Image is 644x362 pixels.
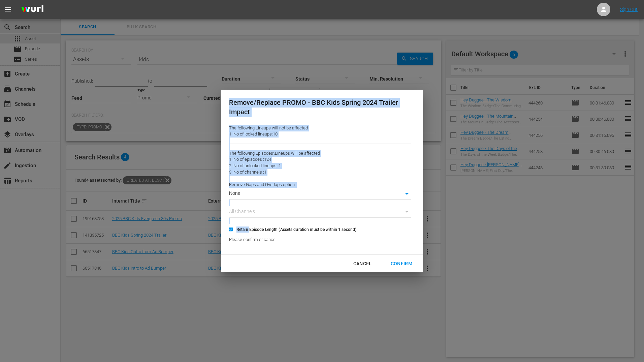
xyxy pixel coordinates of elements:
p: Please confirm or cancel [229,237,411,243]
div: The following Lineups will not be affected 1. No of locked lineups: 10 The following Episodes\Lin... [229,125,411,243]
div: Confirm [385,260,418,268]
div: Cancel [348,260,377,268]
button: Cancel [345,258,380,270]
img: ans4CAIJ8jUAAAAAAAAAAAAAAAAAAAAAAAAgQb4GAAAAAAAAAAAAAAAAAAAAAAAAJMjXAAAAAAAAAAAAAAAAAAAAAAAAgAT5G... [16,2,49,18]
span: menu [4,5,12,13]
div: All Channels [229,208,411,218]
button: Confirm [383,258,420,270]
a: Sign Out [620,7,638,12]
div: Remove/Replace PROMO - BBC Kids Spring 2024 Trailer Impact [229,98,411,117]
div: None [229,189,411,200]
span: Retain Episode Length (Assets duration must be within 1 second) [236,227,356,233]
